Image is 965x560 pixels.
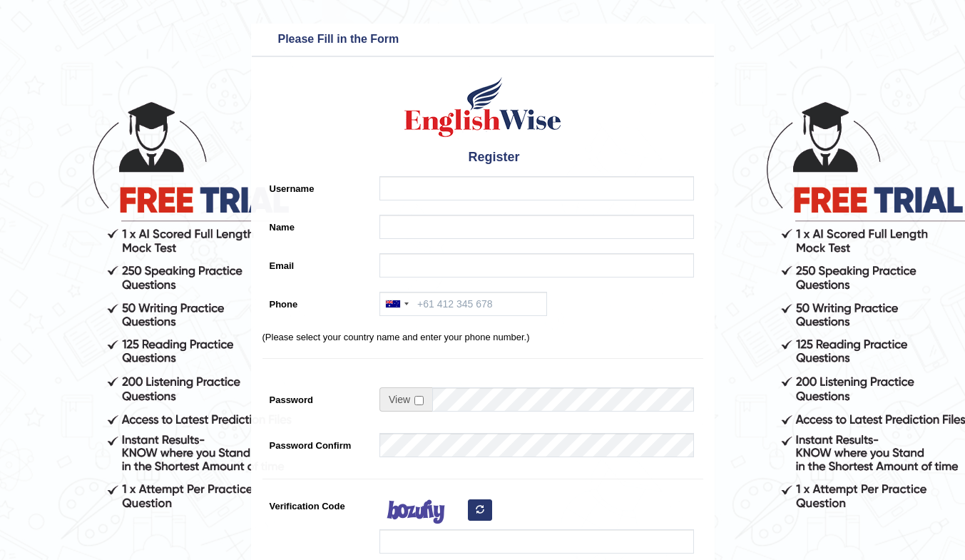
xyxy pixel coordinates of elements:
[262,176,373,195] label: Username
[262,146,703,169] h4: Register
[262,215,373,234] label: Name
[255,29,710,51] h3: Please Fill in the Form
[262,494,373,513] label: Verification Code
[414,396,424,405] input: Show/Hide Password
[402,75,564,139] img: Logo of English Wise create a new account for intelligent practice with AI
[262,253,373,273] label: Email
[262,330,703,344] p: (Please select your country name and enter your phone number.)
[262,387,373,407] label: Password
[262,292,373,311] label: Phone
[380,292,413,315] div: Australia: +61
[379,292,547,316] input: +61 412 345 678
[262,433,373,452] label: Password Confirm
